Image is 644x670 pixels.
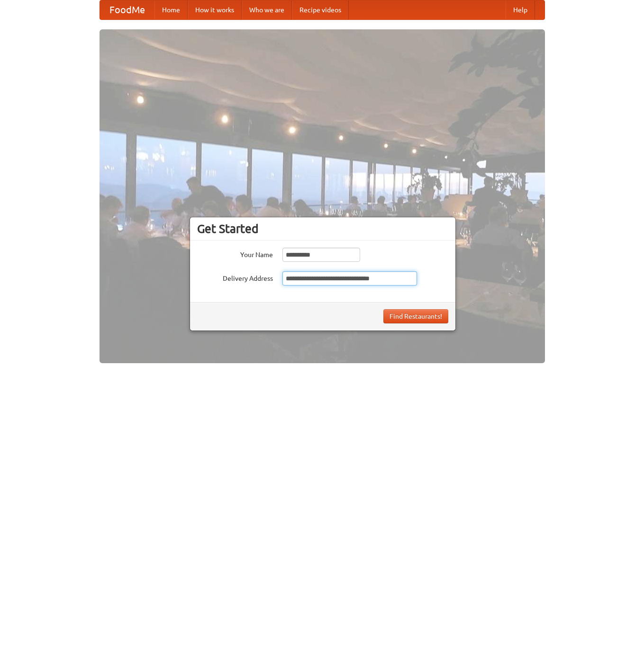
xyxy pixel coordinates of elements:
a: Recipe videos [292,0,349,19]
button: Find Restaurants! [383,309,448,323]
a: Home [154,0,188,19]
a: Help [506,0,535,19]
a: Who we are [242,0,292,19]
label: Delivery Address [197,271,273,283]
label: Your Name [197,248,273,259]
a: FoodMe [100,0,154,19]
h3: Get Started [197,222,448,236]
a: How it works [188,0,242,19]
